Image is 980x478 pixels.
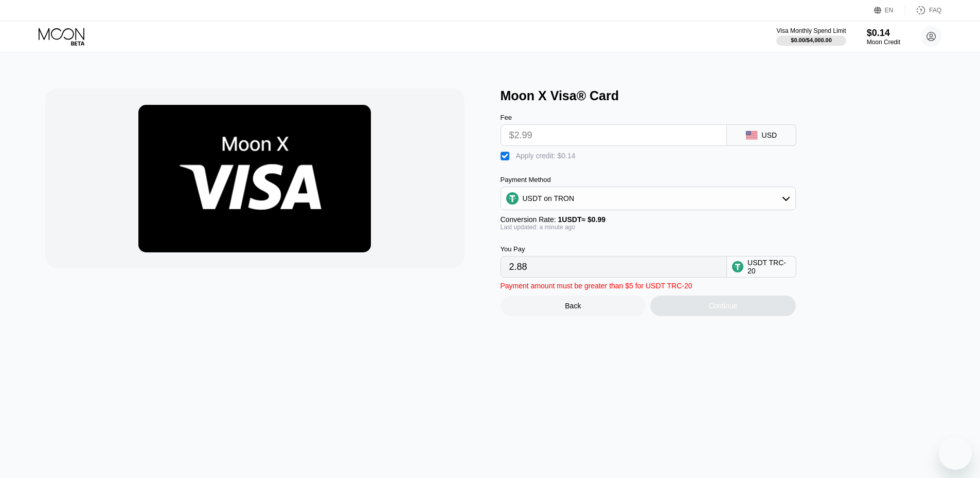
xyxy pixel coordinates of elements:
div: Visa Monthly Spend Limit$0.00/$4,000.00 [776,27,846,46]
div: $0.14Moon Credit [867,28,900,46]
div:  [501,151,511,161]
div: $0.00 / $4,000.00 [791,37,832,43]
div: Payment Method [501,176,796,183]
div: EN [874,5,905,15]
div: USDT on TRON [523,194,575,203]
div: Last updated: a minute ago [501,224,796,231]
div: Back [565,302,581,310]
div: Payment amount must be greater than $5 for USDT TRC-20 [501,282,692,290]
div: EN [885,7,894,14]
div: USDT TRC-20 [747,259,791,275]
div: FAQ [929,7,941,14]
div: USDT on TRON [501,188,795,209]
div: Moon X Visa® Card [501,88,946,103]
div: Visa Monthly Spend Limit [776,27,846,34]
div: Back [501,296,646,316]
div: Moon Credit [867,39,900,46]
div: You Pay [501,245,727,253]
div: Apply credit: $0.14 [516,152,576,160]
div: FAQ [905,5,941,15]
div: Conversion Rate: [501,215,796,224]
div: Fee [501,114,727,121]
div: $0.14 [867,28,900,39]
span: 1 USDT ≈ $0.99 [558,215,606,224]
div: USD [762,131,777,139]
iframe: Button to launch messaging window [939,437,972,470]
input: $0.00 [509,125,718,145]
